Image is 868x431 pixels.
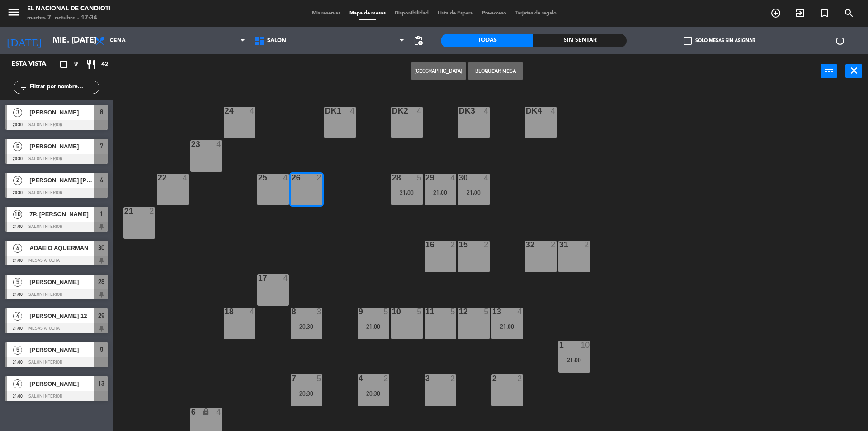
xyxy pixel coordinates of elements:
span: [PERSON_NAME] [29,277,94,287]
div: 31 [559,241,560,249]
label: Solo mesas sin asignar [684,37,755,45]
div: 21:00 [425,189,456,196]
div: 21:00 [558,357,590,363]
div: 13 [492,308,493,316]
div: 4 [484,107,489,115]
span: Pre-acceso [477,11,511,16]
div: 4 [417,107,422,115]
div: 4 [484,174,489,182]
div: Sin sentar [533,34,626,47]
div: 4 [250,107,255,115]
div: 4 [350,107,355,115]
i: turned_in_not [819,8,830,19]
span: 3 [13,108,22,117]
div: 21 [124,207,125,215]
div: 8 [292,308,292,316]
span: [PERSON_NAME] [29,108,94,117]
div: 21:00 [358,323,389,330]
div: 21:00 [458,189,490,196]
div: martes 7. octubre - 17:34 [27,14,110,23]
span: [PERSON_NAME] [29,379,94,388]
span: pending_actions [413,35,424,46]
span: 7 [100,141,103,152]
span: Lista de Espera [433,11,477,16]
div: 2 [450,241,456,249]
span: 8 [100,107,103,118]
span: [PERSON_NAME] [PERSON_NAME] [29,175,94,185]
span: 1 [100,208,103,219]
span: SALON [267,38,286,44]
button: [GEOGRAPHIC_DATA] [411,62,466,80]
i: close [849,65,859,76]
div: 10 [392,308,392,316]
div: DK4 [526,107,526,115]
span: 4 [13,312,22,321]
div: 2 [316,174,322,182]
div: 24 [225,107,225,115]
span: 5 [13,346,22,355]
div: 4 [359,374,359,383]
button: Bloquear Mesa [468,62,523,80]
i: add_circle_outline [770,8,781,19]
div: 5 [383,308,389,316]
div: 2 [551,241,556,249]
input: Filtrar por nombre... [29,82,99,92]
span: 9 [100,344,103,355]
div: 4 [283,274,288,282]
div: 9 [359,308,359,316]
span: check_box_outline_blank [684,37,692,45]
div: 4 [517,308,523,316]
div: 28 [392,174,392,182]
div: 10 [580,341,590,349]
span: [PERSON_NAME] 12 [29,311,94,321]
div: Todas [441,34,533,47]
div: 5 [450,308,456,316]
div: 1 [559,341,560,349]
i: lock [202,408,210,416]
div: 18 [225,308,225,316]
div: 5 [484,308,489,316]
span: Cena [110,38,126,44]
i: exit_to_app [795,8,806,19]
div: 25 [258,174,259,182]
button: close [845,64,862,78]
span: 4 [13,379,22,388]
span: 30 [98,242,104,253]
div: 4 [183,174,188,182]
i: restaurant [85,59,96,70]
i: crop_square [58,59,69,70]
div: 2 [450,374,456,383]
div: 26 [292,174,292,182]
span: 4 [13,244,22,253]
div: 4 [283,174,288,182]
span: 29 [98,310,104,321]
i: search [844,8,854,19]
span: 42 [101,59,108,70]
span: 13 [98,378,104,389]
span: 9 [74,59,78,70]
i: filter_list [18,82,29,93]
div: 21:00 [491,323,523,330]
div: 17 [258,274,259,282]
button: menu [7,5,20,22]
div: 3 [316,308,322,316]
div: 5 [417,308,422,316]
span: [PERSON_NAME] [29,345,94,355]
button: power_input [821,64,837,78]
i: menu [7,5,20,19]
div: 20:30 [291,390,322,397]
div: 7 [292,374,292,383]
div: 2 [149,207,155,215]
span: 2 [13,176,22,185]
div: 20:30 [291,323,322,330]
div: 4 [250,308,255,316]
i: power_input [824,65,835,76]
div: 32 [526,241,526,249]
div: 2 [484,241,489,249]
span: 4 [100,175,103,185]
